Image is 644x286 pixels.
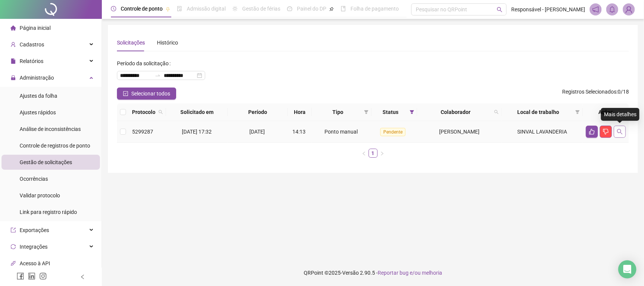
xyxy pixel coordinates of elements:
span: check-square [123,91,128,96]
div: Histórico [157,38,178,47]
span: search [497,7,503,12]
span: Exportações [20,227,49,233]
span: [DATE] 17:32 [182,129,212,135]
span: lock [11,75,16,80]
span: api [11,261,16,266]
div: Solicitações [117,38,145,47]
div: Open Intercom Messenger [618,260,636,278]
span: [DATE] [249,129,265,135]
span: Ajustes rápidos [20,109,56,115]
span: Local de trabalho [505,108,572,116]
span: Tipo [315,108,361,116]
span: file-done [177,6,182,11]
span: [PERSON_NAME] [440,129,480,135]
span: filter [363,106,370,118]
span: pushpin [329,7,334,11]
span: Responsável - [PERSON_NAME] [511,5,585,14]
span: Gestão de solicitações [20,159,72,165]
span: Controle de registros de ponto [20,143,90,149]
span: Versão [342,270,359,276]
button: left [360,149,369,158]
span: 5299287 [132,129,153,135]
span: Painel do DP [297,6,326,12]
span: Folha de pagamento [350,6,399,12]
span: filter [410,110,414,114]
span: Cadastros [20,42,44,48]
span: swap-right [155,72,161,78]
span: Ponto manual [324,129,358,135]
span: Registros Selecionados [562,89,616,95]
span: left [362,151,366,156]
span: notification [592,6,599,13]
li: Próxima página [378,149,387,158]
span: export [11,228,16,233]
span: left [80,274,85,280]
span: search [157,106,164,118]
span: Gestão de férias [242,6,280,12]
span: Controle de ponto [121,6,163,12]
footer: QRPoint © 2025 - 2.90.5 - [102,260,644,286]
span: Selecionar todos [131,89,170,98]
span: sun [232,6,238,11]
span: instagram [39,272,47,280]
td: SINVAL LAVANDERIA [502,121,583,143]
span: filter [364,110,369,114]
span: Reportar bug e/ou melhoria [378,270,442,276]
span: clock-circle [111,6,116,11]
span: dashboard [287,6,292,11]
span: bell [609,6,616,13]
span: 14:13 [293,129,306,135]
button: right [378,149,387,158]
div: Mais detalhes [601,108,639,121]
span: right [380,151,384,156]
span: Acesso à API [20,260,50,266]
span: pushpin [166,7,170,11]
span: filter [574,106,581,118]
span: Validar protocolo [20,192,60,198]
span: Colaborador [420,108,491,116]
span: Integrações [20,244,48,250]
span: linkedin [28,272,35,280]
div: Ações [586,108,626,116]
span: dislike [603,129,609,135]
span: home [11,25,16,31]
span: user-add [11,42,16,47]
span: filter [575,110,580,114]
span: filter [408,106,416,118]
li: Página anterior [360,149,369,158]
th: Período [228,103,288,121]
span: search [158,110,163,114]
label: Período da solicitação [117,57,174,69]
span: search [493,106,500,118]
th: Hora [288,103,312,121]
span: Administração [20,75,54,81]
span: sync [11,244,16,249]
span: Página inicial [20,25,51,31]
span: Pendente [380,128,406,136]
span: Ocorrências [20,176,48,182]
span: facebook [17,272,24,280]
img: 36590 [623,4,635,15]
span: Análise de inconsistências [20,126,81,132]
span: Ajustes da folha [20,93,57,99]
span: search [617,129,623,135]
th: Solicitado em [166,103,228,121]
span: Link para registro rápido [20,209,77,215]
span: Relatórios [20,58,43,64]
span: search [494,110,499,114]
span: Protocolo [132,108,155,116]
button: Selecionar todos [117,88,176,100]
span: file [11,58,16,64]
span: Status [375,108,407,116]
span: book [341,6,346,11]
a: 1 [369,149,377,157]
span: Admissão digital [187,6,226,12]
li: 1 [369,149,378,158]
span: like [589,129,595,135]
span: to [155,72,161,78]
span: : 0 / 18 [562,88,629,100]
